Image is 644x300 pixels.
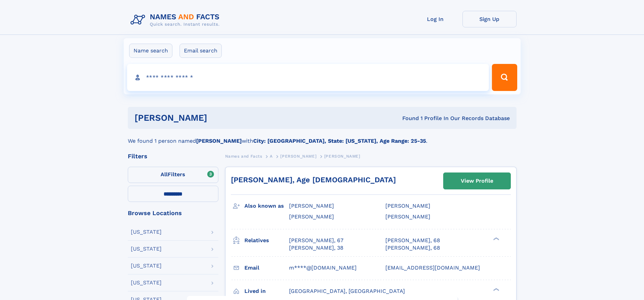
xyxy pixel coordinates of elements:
span: All [161,171,168,178]
div: [US_STATE] [131,263,162,269]
span: [PERSON_NAME] [324,154,360,159]
h3: Email [244,262,289,274]
img: Logo Names and Facts [128,11,225,29]
div: ❯ [492,287,500,292]
div: [US_STATE] [131,246,162,252]
div: [US_STATE] [131,280,162,285]
span: [PERSON_NAME] [280,154,316,159]
div: We found 1 person named with . [128,129,517,145]
div: Found 1 Profile In Our Records Database [305,115,510,122]
a: Sign Up [462,11,517,27]
h1: [PERSON_NAME] [135,114,305,122]
h3: Relatives [244,235,289,246]
span: [PERSON_NAME] [289,203,334,209]
div: View Profile [461,173,493,189]
button: Search Button [492,64,517,91]
span: [PERSON_NAME] [385,203,430,209]
a: [PERSON_NAME], 68 [385,237,440,244]
label: Filters [128,167,218,183]
span: [PERSON_NAME] [289,213,334,220]
a: [PERSON_NAME], 67 [289,237,343,244]
b: City: [GEOGRAPHIC_DATA], State: [US_STATE], Age Range: 25-35 [253,138,426,144]
input: search input [127,64,489,91]
a: View Profile [444,173,510,189]
label: Email search [180,44,222,58]
h3: Lived in [244,285,289,297]
div: ❯ [492,236,500,241]
h3: Also known as [244,200,289,212]
span: [PERSON_NAME] [385,213,430,220]
a: [PERSON_NAME], 38 [289,244,343,252]
b: [PERSON_NAME] [196,138,242,144]
a: [PERSON_NAME], Age [DEMOGRAPHIC_DATA] [231,176,396,184]
a: Log In [408,11,462,27]
a: [PERSON_NAME] [280,152,316,160]
span: A [270,154,273,159]
span: [GEOGRAPHIC_DATA], [GEOGRAPHIC_DATA] [289,288,405,294]
div: [US_STATE] [131,229,162,235]
div: Filters [128,153,218,159]
span: [EMAIL_ADDRESS][DOMAIN_NAME] [385,264,480,271]
div: Browse Locations [128,210,218,216]
label: Name search [129,44,172,58]
a: [PERSON_NAME], 68 [385,244,440,252]
a: Names and Facts [225,152,262,160]
a: A [270,152,273,160]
